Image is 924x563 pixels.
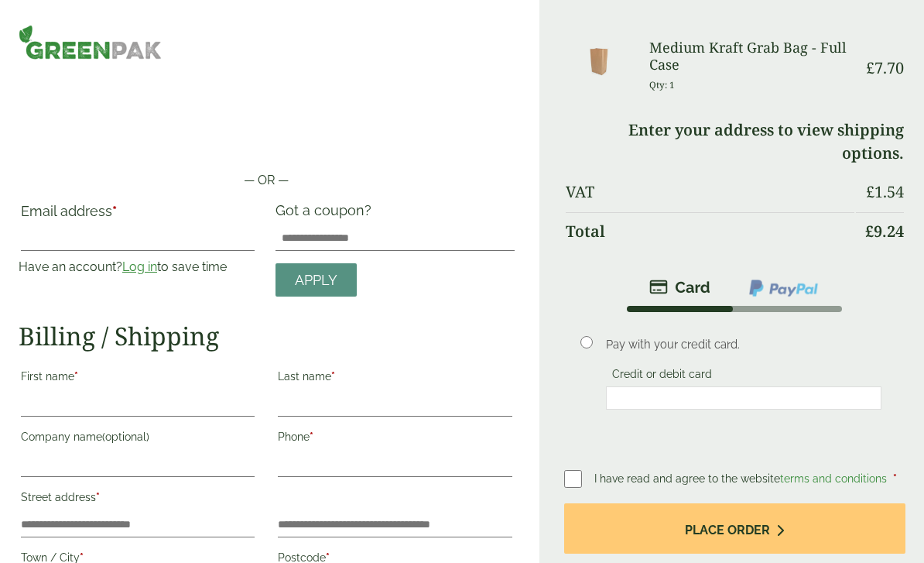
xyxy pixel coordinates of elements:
[21,486,255,513] label: Street address
[594,472,890,485] span: I have read and agree to the website
[748,278,820,298] img: ppcp-gateway.png
[74,370,78,383] abbr: required
[649,79,675,91] small: Qty: 1
[275,202,378,226] label: Got a coupon?
[606,336,881,353] p: Pay with your credit card.
[866,181,874,202] span: £
[566,112,905,172] td: Enter your address to view shipping options.
[649,39,854,73] h3: Medium Kraft Grab Bag - Full Case
[19,258,257,276] p: Have an account? to save time
[278,426,512,452] label: Phone
[780,472,887,485] a: terms and conditions
[865,221,904,242] bdi: 9.24
[866,181,904,202] bdi: 1.54
[21,366,255,392] label: First name
[566,212,855,250] th: Total
[21,426,255,452] label: Company name
[564,503,906,554] button: Place order
[310,431,313,443] abbr: required
[866,57,904,78] bdi: 7.70
[19,25,162,60] img: GreenPak Supplies
[606,368,718,385] label: Credit or debit card
[649,278,710,297] img: stripe.png
[102,431,149,443] span: (optional)
[19,171,515,190] p: — OR —
[96,491,100,503] abbr: required
[566,173,855,211] th: VAT
[122,259,157,274] a: Log in
[611,391,877,405] iframe: Secure card payment input frame
[893,472,897,485] abbr: required
[331,370,335,383] abbr: required
[21,204,255,226] label: Email address
[865,221,874,242] span: £
[19,122,515,153] iframe: Secure payment button frame
[19,321,515,351] h2: Billing / Shipping
[275,263,357,297] a: Apply
[112,203,117,219] abbr: required
[278,366,512,392] label: Last name
[866,57,874,78] span: £
[295,272,337,289] span: Apply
